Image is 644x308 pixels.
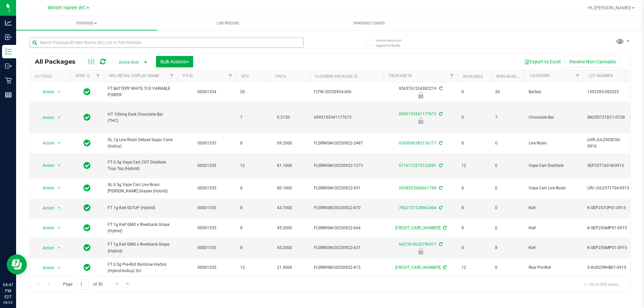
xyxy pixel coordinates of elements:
[395,265,440,270] a: [CREDIT_CARD_NUMBER]
[108,261,173,274] span: FT 0.5g Pre-Roll Rainbow Harbor (Hybrid-Indica) 5ct
[198,265,216,270] a: 00001535
[55,203,63,213] span: select
[5,77,12,84] inline-svg: Retail
[587,114,630,121] span: SN250721DC1-0728
[37,183,55,193] span: Action
[314,245,380,251] span: FLSRWGM-20250922-631
[438,163,442,168] span: Sync from Compliance System
[529,185,579,191] span: Vape Cart Live Rosin
[274,223,296,233] span: 45.2000
[240,89,266,95] span: 20
[5,91,12,98] inline-svg: Reports
[529,245,579,251] span: Kief
[55,223,63,233] span: select
[462,140,487,146] span: 8
[37,223,55,233] span: Action
[240,264,266,271] span: 12
[399,112,436,116] a: 6995155341177673
[462,163,487,169] span: 12
[108,137,173,149] span: GL 1g Live Rosin Deluxe Sugar Cane (Indica)
[77,279,89,290] input: 1
[314,225,380,231] span: FLSRWGM-20250922-664
[587,205,630,211] span: K-SEP257UP01-0915
[495,225,521,231] span: 0
[30,38,304,48] input: Search Package ID, Item Name, SKU, Lot or Part Number...
[157,16,299,30] a: Lab Results
[55,113,63,122] span: select
[112,279,122,288] a: Go to the next page
[108,182,173,194] span: GL 0.5g Vape Cart Live Rosin [PERSON_NAME] Grapes (Hybrid)
[530,73,550,78] a: Category
[240,185,266,191] span: 8
[198,205,216,210] a: 00001535
[274,113,293,122] span: 0.2150
[275,74,286,79] a: THC%
[438,242,442,247] span: Sync from Compliance System
[108,85,173,98] span: FT BATTERY WHITE 510 VARIABLE POWER
[462,225,487,231] span: 8
[35,74,67,79] div: Actions
[84,203,91,212] span: In Sync
[123,279,133,288] a: Go to the last page
[5,48,12,55] inline-svg: Inventory
[383,117,459,124] div: Locked due to Testing Failure
[108,159,173,172] span: FT 0.5g Vape Cart CDT Distillate Trop Top (Hybrid)
[495,264,521,271] span: 0
[108,241,173,254] span: FT 1g Kief GMO x Riverbank Grape (Hybrid)
[462,245,487,251] span: 0
[399,141,436,145] a: 0243090382136717
[529,205,579,211] span: Kief
[198,226,216,230] a: 00001535
[529,140,579,146] span: Live Rosin
[565,56,620,67] button: Receive Non-Cannabis
[75,73,101,78] a: Sync Status
[299,16,440,30] a: Inventory Counts
[589,73,613,78] a: Lot Number
[383,85,459,99] div: 9565761524382219
[84,183,91,193] span: In Sync
[37,87,55,97] span: Action
[108,222,173,234] span: FT 1g Kief GMO x Riverbank Grape (Hybrid)
[438,205,442,210] span: Sync from Compliance System
[37,138,55,148] span: Action
[160,59,189,64] span: Bulk Actions
[399,205,436,210] a: 7862121128962464
[495,245,521,251] span: 8
[442,226,446,230] span: Sync from Compliance System
[35,58,82,65] span: All Packages
[314,89,380,95] span: FLTW-20250924-006
[399,163,436,168] a: 5716712275122081
[55,243,63,253] span: select
[623,70,634,82] a: Filter
[587,225,630,231] span: K-SEP25GMP01-0915
[274,183,296,193] span: 80.1000
[462,264,487,271] span: 12
[344,20,394,26] span: Inventory Counts
[529,264,579,271] span: Raw Pre-Roll
[529,114,579,121] span: Chocolate Bar
[587,163,630,169] span: SEP25T1601B-0915
[108,111,173,124] span: HT 100mg Dark Chocolate Bar (THC)
[314,205,380,211] span: FLSRWGM-20250922-870
[55,183,63,193] span: select
[225,70,236,82] a: Filter
[587,185,630,191] span: LRV-JUL25T1704-0915
[84,87,91,97] span: In Sync
[37,203,55,213] span: Action
[438,112,442,116] span: Sync from Compliance System
[438,86,442,91] span: Sync from Compliance System
[529,89,579,95] span: Battery
[314,114,380,121] span: 6995155341177673
[37,243,55,253] span: Action
[240,245,266,251] span: 8
[240,205,266,211] span: 8
[446,70,458,82] a: Filter
[198,245,216,250] a: 00001535
[198,141,216,145] a: 00001535
[314,163,380,169] span: FLSRWGM-20250922-1273
[587,245,630,251] span: K-SEP25GMP01-0915
[93,70,104,82] a: Filter
[183,73,193,78] a: PO ID
[16,20,157,26] span: Inventory
[314,140,380,146] span: FLSRWGM-20250922-2487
